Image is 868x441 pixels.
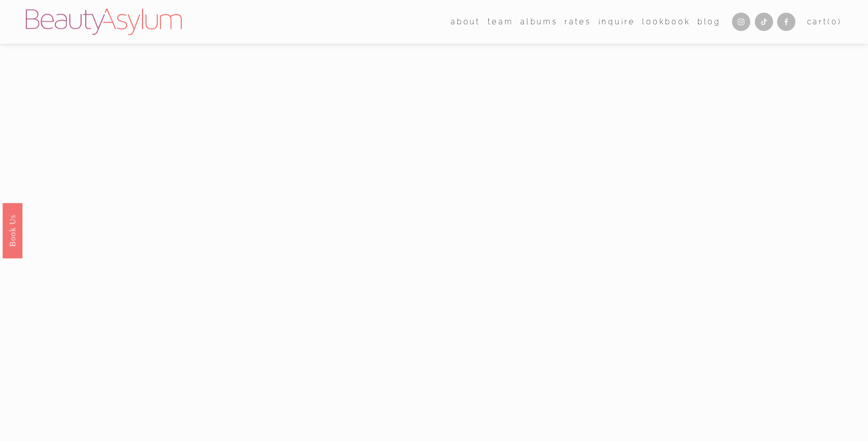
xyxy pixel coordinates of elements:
a: Inquire [598,14,636,29]
a: Instagram [732,13,750,31]
a: Blog [697,14,721,29]
a: Book Us [3,202,22,258]
a: Facebook [777,13,795,31]
a: Rates [564,14,591,29]
span: 0 [831,17,838,26]
a: TikTok [755,13,773,31]
a: folder dropdown [451,14,481,29]
span: ( ) [827,17,842,26]
a: Lookbook [642,14,690,29]
span: about [451,15,481,29]
a: albums [520,14,557,29]
img: Beauty Asylum | Bridal Hair &amp; Makeup Charlotte &amp; Atlanta [26,9,182,35]
a: 0 items in cart [807,15,842,29]
a: folder dropdown [488,14,514,29]
span: team [488,15,514,29]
